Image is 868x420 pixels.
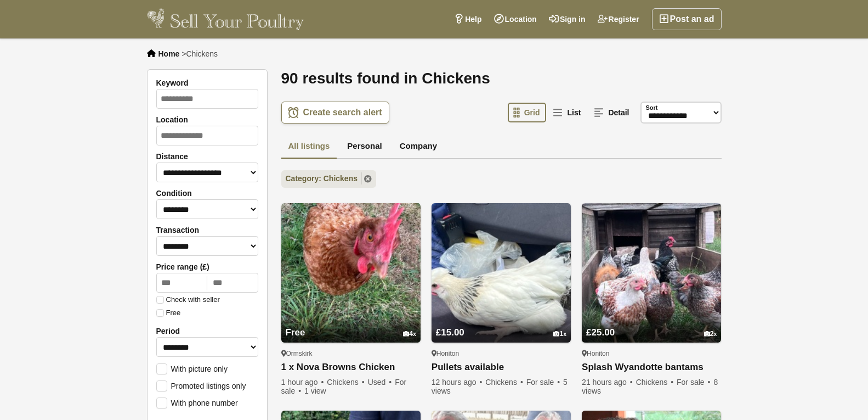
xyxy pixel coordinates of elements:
[156,189,258,198] label: Condition
[368,378,393,387] span: Used
[281,102,389,124] a: Create search alert
[553,330,566,338] div: 1
[156,226,258,234] label: Transaction
[526,378,561,387] span: For sale
[448,8,487,30] a: Help
[588,103,636,122] a: Detail
[567,108,581,117] span: List
[156,380,246,390] label: Promoted listings only
[281,170,376,188] a: Category: Chickens
[281,306,421,343] a: Free 4
[156,309,181,317] label: Free
[303,107,382,118] span: Create search alert
[304,387,326,395] span: 1 view
[281,362,421,373] a: 1 x Nova Browns Chicken
[586,327,615,338] span: £25.00
[436,327,464,338] span: £15.00
[582,378,718,395] span: 8 views
[704,330,717,338] div: 2
[432,203,571,343] img: Pullets available
[156,115,258,124] label: Location
[677,378,711,387] span: For sale
[608,108,629,117] span: Detail
[156,296,220,304] label: Check with seller
[432,306,571,343] a: £15.00 1
[592,8,645,30] a: Register
[508,103,547,122] a: Grid
[403,330,416,338] div: 4
[281,378,325,387] span: 1 hour ago
[582,378,634,387] span: 21 hours ago
[393,135,444,160] a: Company
[281,69,722,88] h1: 90 results found in Chickens
[156,79,258,87] label: Keyword
[432,349,571,358] div: Honiton
[485,378,524,387] span: Chickens
[281,378,407,395] span: For sale
[156,363,228,373] label: With picture only
[147,8,304,30] img: Sell Your Poultry
[582,362,721,373] a: Splash Wyandotte bantams
[156,327,258,335] label: Period
[547,103,587,122] a: List
[286,327,305,338] span: Free
[543,8,592,30] a: Sign in
[432,378,484,387] span: 12 hours ago
[646,103,658,113] label: Sort
[582,349,721,358] div: Honiton
[281,203,421,343] img: 1 x Nova Browns Chicken
[340,135,389,160] a: Personal
[158,49,180,58] a: Home
[652,8,722,30] a: Post an ad
[524,108,540,117] span: Grid
[327,378,366,387] span: Chickens
[186,49,218,58] span: Chickens
[181,49,218,58] li: >
[582,306,721,343] a: £25.00 2
[636,378,675,387] span: Chickens
[582,203,721,343] img: Splash Wyandotte bantams
[432,378,568,395] span: 5 views
[156,152,258,161] label: Distance
[432,362,571,373] a: Pullets available
[281,349,421,358] div: Ormskirk
[488,8,543,30] a: Location
[281,135,337,160] a: All listings
[156,262,258,271] label: Price range (£)
[156,397,238,407] label: With phone number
